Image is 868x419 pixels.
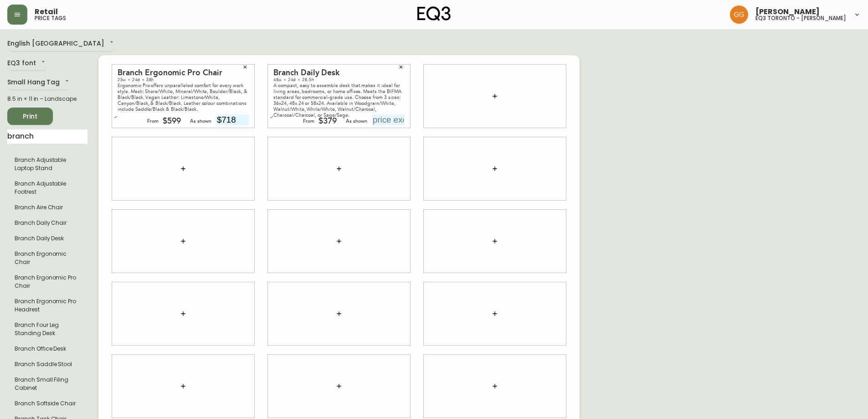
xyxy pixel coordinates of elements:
[755,16,846,21] h5: eq3 toronto - [PERSON_NAME]
[7,129,87,144] input: Search
[7,108,53,125] button: Print
[35,8,58,16] span: Retail
[755,8,820,16] span: [PERSON_NAME]
[7,152,87,176] li: Branch Adjustable Laptop Stand
[273,77,405,83] div: 48w × 24d × 28.5h
[7,317,87,341] li: Small Hang Tag
[7,176,87,200] li: Branch Adjustable Footrest
[7,372,87,396] li: Small Hang Tag
[372,114,405,125] input: price excluding $
[7,357,87,372] li: Small Hang Tag
[7,246,87,270] li: Small Hang Tag
[303,117,314,125] div: From
[730,5,748,24] img: dbfc93a9366efef7dcc9a31eef4d00a7
[216,114,249,125] input: price excluding $
[7,75,71,90] div: Small Hang Tag
[118,69,249,77] div: Branch Ergonomic Pro Chair
[7,36,115,52] div: English [GEOGRAPHIC_DATA]
[118,77,249,83] div: 25w × 24d × 38h
[15,111,46,122] span: Print
[417,6,451,21] img: logo
[7,56,47,71] div: EQ3 font
[35,16,66,21] h5: price tags
[7,200,87,215] li: Small Hang Tag
[318,117,337,125] div: $379
[147,117,159,125] div: From
[273,83,405,118] div: A compact, easy to assemble desk that makes it ideal for living areas, bedrooms, or home offices....
[7,294,87,317] li: Small Hang Tag
[273,69,405,77] div: Branch Daily Desk
[346,117,367,125] div: As shown
[7,95,87,103] div: 8.5 in × 11 in – Landscape
[190,117,211,125] div: As shown
[7,270,87,294] li: Small Hang Tag
[7,215,87,231] li: Small Hang Tag
[163,117,181,125] div: $599
[118,83,249,112] div: Ergonomic Pro offers unparalleled comfort for every work style. Mesh: Shore/White, Mineral/White,...
[7,396,87,411] li: Small Hang Tag
[7,231,87,246] li: Small Hang Tag
[7,341,87,357] li: Small Hang Tag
